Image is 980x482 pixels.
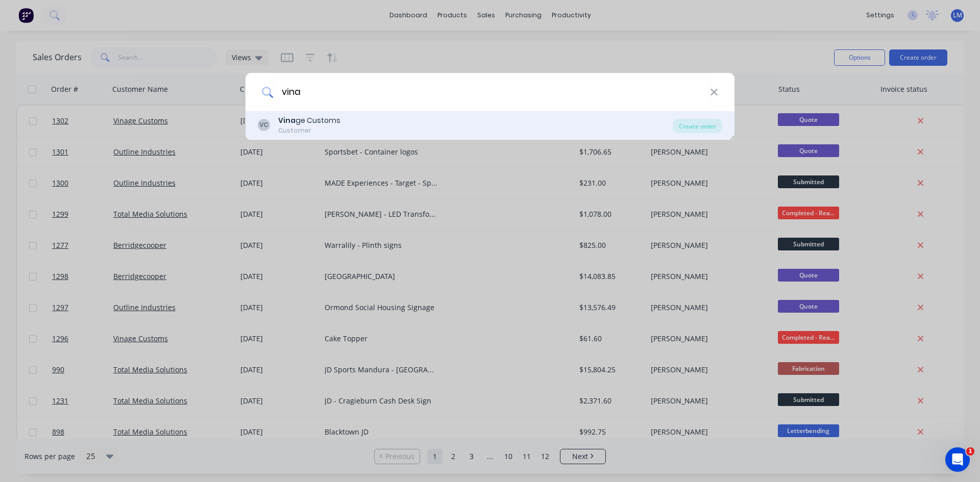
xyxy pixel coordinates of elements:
[278,126,340,135] div: Customer
[945,447,970,472] iframe: Intercom live chat
[258,119,270,131] div: VC
[278,115,296,125] b: Vina
[673,119,722,133] div: Create order
[278,115,340,126] div: ge Customs
[966,447,974,455] span: 1
[273,73,710,111] input: Enter a customer name to create a new order...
